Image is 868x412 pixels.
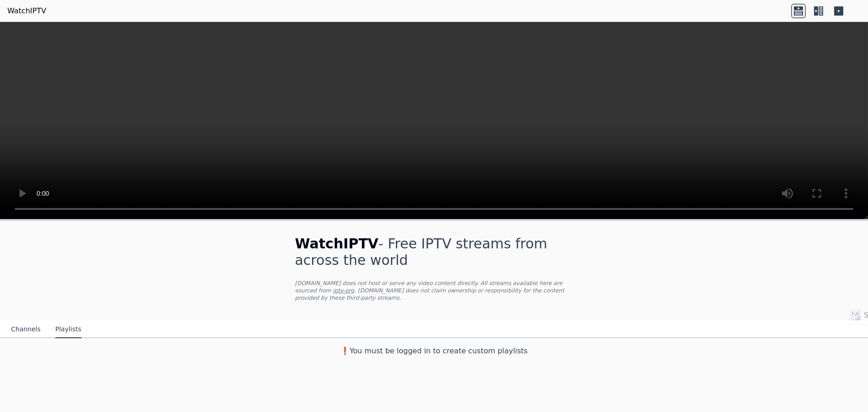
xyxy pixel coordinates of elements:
a: iptv-org [333,287,355,294]
h3: ❗️You must be logged in to create custom playlists [280,346,588,357]
p: [DOMAIN_NAME] does not host or serve any video content directly. All streams available here are s... [295,280,573,302]
span: WatchIPTV [295,236,379,252]
button: Playlists [55,321,81,338]
a: WatchIPTV [7,5,46,16]
button: Channels [11,321,41,338]
h1: - Free IPTV streams from across the world [295,236,573,269]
